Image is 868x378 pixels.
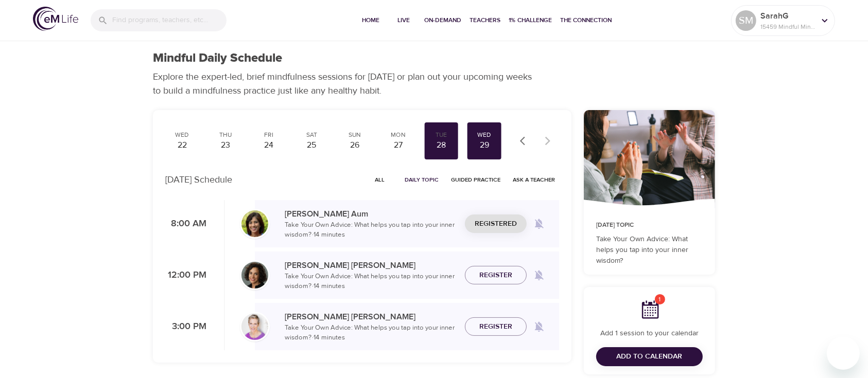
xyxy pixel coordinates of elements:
[472,131,497,139] div: Wed
[475,218,517,230] span: Registered
[285,323,457,343] p: Take Your Own Advice: What helps you tap into your inner wisdom? · 14 minutes
[285,272,457,292] p: Take Your Own Advice: What helps you tap into your inner wisdom? · 14 minutes
[760,22,815,31] p: 15459 Mindful Minutes
[342,139,368,151] div: 26
[165,320,206,334] p: 3:00 PM
[509,172,559,188] button: Ask a Teacher
[447,172,505,188] button: Guided Practice
[241,210,268,237] img: Alisha%20Aum%208-9-21.jpg
[513,175,555,185] span: Ask a Teacher
[213,131,238,139] div: Thu
[342,131,368,139] div: Sun
[285,220,457,240] p: Take Your Own Advice: What helps you tap into your inner wisdom? · 14 minutes
[560,15,612,26] span: The Connection
[428,131,454,139] div: Tue
[385,131,411,139] div: Mon
[465,266,527,285] button: Register
[479,320,512,333] span: Register
[451,175,500,185] span: Guided Practice
[479,269,512,282] span: Register
[363,172,396,188] button: All
[736,10,756,31] div: SM
[405,175,439,185] span: Daily Topic
[470,15,500,26] span: Teachers
[241,262,268,289] img: Ninette_Hupp-min.jpg
[596,347,703,366] button: Add to Calendar
[153,51,282,66] h1: Mindful Daily Schedule
[112,9,227,31] input: Find programs, teachers, etc...
[368,175,392,185] span: All
[385,139,411,151] div: 27
[299,139,325,151] div: 25
[596,221,703,230] p: [DATE] Topic
[424,15,461,26] span: On-Demand
[169,139,195,151] div: 22
[256,139,282,151] div: 24
[617,350,683,363] span: Add to Calendar
[465,214,527,233] button: Registered
[165,268,206,282] p: 12:00 PM
[472,139,497,151] div: 29
[165,217,206,231] p: 8:00 AM
[655,294,665,304] span: 1
[358,15,383,26] span: Home
[760,10,815,22] p: SarahG
[509,15,552,26] span: 1% Challenge
[428,139,454,151] div: 28
[401,172,443,188] button: Daily Topic
[465,317,527,336] button: Register
[391,15,416,26] span: Live
[169,131,195,139] div: Wed
[285,208,457,220] p: [PERSON_NAME] Aum
[213,139,238,151] div: 23
[527,314,551,339] span: Remind me when a class goes live every Wednesday at 3:00 PM
[256,131,282,139] div: Fri
[299,131,325,139] div: Sat
[527,263,551,287] span: Remind me when a class goes live every Wednesday at 12:00 PM
[596,328,703,339] p: Add 1 session to your calendar
[241,313,268,340] img: kellyb.jpg
[33,7,78,31] img: logo
[153,70,539,98] p: Explore the expert-led, brief mindfulness sessions for [DATE] or plan out your upcoming weeks to ...
[596,234,703,266] p: Take Your Own Advice: What helps you tap into your inner wisdom?
[827,337,860,370] iframe: Button to launch messaging window
[285,311,457,323] p: [PERSON_NAME] [PERSON_NAME]
[285,259,457,272] p: [PERSON_NAME] [PERSON_NAME]
[165,173,232,187] p: [DATE] Schedule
